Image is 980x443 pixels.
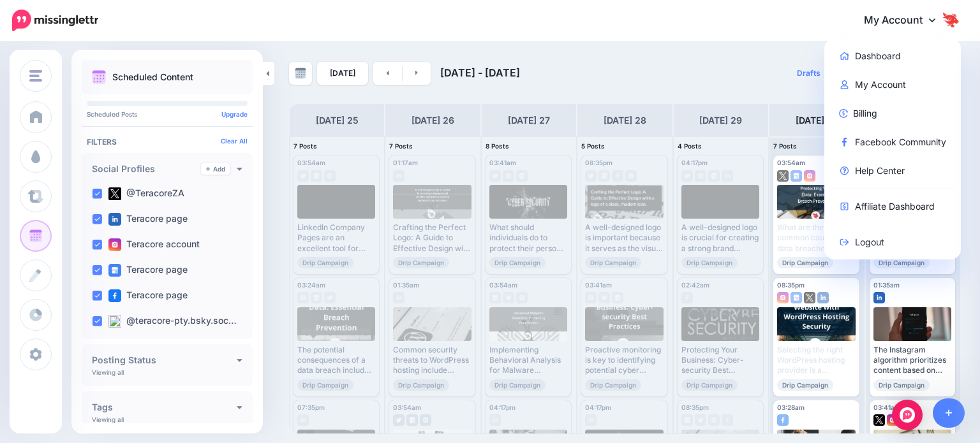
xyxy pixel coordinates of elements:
[108,187,121,200] img: twitter-square.png
[406,414,418,426] img: google_business-grey-square.png
[791,170,802,182] img: google_business-square.png
[516,292,528,303] img: instagram-grey-square.png
[598,292,610,303] img: twitter-grey-square.png
[873,403,900,411] span: 03:41am
[681,292,693,303] img: facebook-grey-square.png
[585,379,641,391] span: Drip Campaign
[108,187,184,200] label: @TeracoreZA
[829,43,956,68] a: Dashboard
[489,292,501,303] img: google_business-grey-square.png
[508,113,550,128] h4: [DATE] 27
[489,414,501,426] img: linkedin-grey-square.png
[393,222,471,254] div: Crafting the Perfect Logo: A Guide to Effective Design with a logo of a sleek, modern icon. ▸ [UR...
[789,62,849,85] a: Drafts4
[777,414,789,426] img: facebook-square.png
[817,292,829,303] img: linkedin-square.png
[873,257,930,268] span: Drip Campaign
[829,101,956,126] a: Billing
[777,292,789,303] img: instagram-square.png
[108,289,121,302] img: facebook-square.png
[489,281,517,289] span: 03:54am
[839,109,848,118] img: revenue-blue.png
[108,289,188,302] label: Teracore page
[681,414,693,426] img: google_business-grey-square.png
[695,170,706,182] img: instagram-grey-square.png
[489,379,546,391] span: Drip Campaign
[804,292,815,303] img: twitter-square.png
[604,113,646,128] h4: [DATE] 28
[297,403,325,411] span: 07:35pm
[708,170,720,182] img: google_business-grey-square.png
[598,170,610,182] img: google_business-grey-square.png
[108,238,121,251] img: instagram-square.png
[92,70,106,84] img: calendar.png
[777,170,789,182] img: twitter-square.png
[585,257,641,268] span: Drip Campaign
[297,170,309,182] img: twitter-grey-square.png
[87,111,248,117] p: Scheduled Posts
[829,229,956,254] a: Logout
[773,142,797,150] span: 7 Posts
[412,113,454,128] h4: [DATE] 26
[108,264,121,277] img: google_business-square.png
[316,113,359,128] h4: [DATE] 25
[393,345,471,376] div: Common security threats to WordPress hosting include hacking attempts, malware infections, DDoS a...
[829,72,956,97] a: My Account
[777,257,833,268] span: Drip Campaign
[585,292,597,303] img: instagram-grey-square.png
[112,73,193,82] p: Scheduled Content
[681,222,759,254] div: A well-designed logo is crucial for creating a strong brand identity and making a lasting impress...
[585,222,663,254] div: A well-designed logo is important because it serves as the visual representation of a brand. Read...
[873,379,930,391] span: Drip Campaign
[12,10,98,31] img: Missinglettr
[389,142,413,150] span: 7 Posts
[393,403,421,411] span: 03:54am
[824,38,961,259] div: My Account
[221,110,248,118] a: Upgrade
[722,414,733,426] img: facebook-grey-square.png
[585,159,612,166] span: 08:35pm
[92,356,237,365] h4: Posting Status
[681,345,759,376] div: Protecting Your Business: Cyber-security Best Practices: [URL] #WebsiteSecurity #Malware #OnlineS...
[777,281,805,289] span: 08:35pm
[92,416,124,423] p: Viewing all
[489,345,567,376] div: Implementing Behavioral Analysis for Malware Detection Read more 👉 [URL] #AdvancedMalware #EverEv...
[489,170,501,182] img: twitter-grey-square.png
[393,159,418,166] span: 01:17am
[393,257,449,268] span: Drip Campaign
[516,170,528,182] img: google_business-grey-square.png
[489,403,516,411] span: 04:17pm
[581,142,605,150] span: 5 Posts
[311,170,322,182] img: google_business-grey-square.png
[311,292,322,303] img: google_business-grey-square.png
[777,159,805,166] span: 03:54am
[324,170,336,182] img: instagram-grey-square.png
[708,414,720,426] img: instagram-grey-square.png
[612,292,623,303] img: google_business-grey-square.png
[393,414,405,426] img: twitter-grey-square.png
[585,403,611,411] span: 04:17pm
[317,62,368,85] a: [DATE]
[293,142,317,150] span: 7 Posts
[699,113,742,128] h4: [DATE] 29
[221,137,248,145] a: Clear All
[297,345,375,376] div: The potential consequences of a data breach include financial losses, damage to reputation, legal...
[503,292,514,303] img: twitter-grey-square.png
[681,403,709,411] span: 08:35pm
[681,257,738,268] span: Drip Campaign
[489,159,516,166] span: 03:41am
[297,159,325,166] span: 03:54am
[108,264,188,277] label: Teracore page
[92,403,237,412] h4: Tags
[585,345,663,376] div: Proactive monitoring is key to identifying potential cyber threats before they escalate into sign...
[873,345,951,376] div: The Instagram algorithm prioritizes content based on user engagement, relevance, and relationship...
[681,159,708,166] span: 04:17pm
[873,281,900,289] span: 01:35am
[585,281,612,289] span: 03:41am
[873,414,885,426] img: twitter-square.png
[625,170,637,182] img: instagram-grey-square.png
[92,164,201,173] h4: Social Profiles
[612,170,623,182] img: facebook-grey-square.png
[489,257,546,268] span: Drip Campaign
[678,142,702,150] span: 4 Posts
